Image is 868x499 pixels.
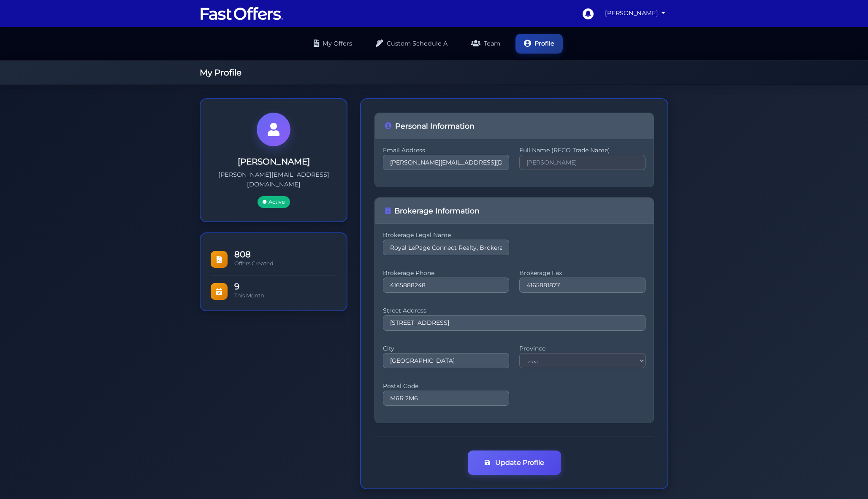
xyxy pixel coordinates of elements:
a: My Offers [305,34,361,54]
h3: [PERSON_NAME] [214,156,333,167]
a: Team [463,34,509,54]
h4: Brokerage Information [385,206,643,215]
label: Email Address [383,149,509,151]
span: Active [258,196,290,208]
label: Province [519,348,646,350]
label: Full Name (RECO Trade Name) [519,149,646,151]
label: Brokerage Phone [383,272,509,274]
span: This Month [234,292,264,299]
span: 9 [234,282,336,291]
label: City [383,348,509,350]
p: [PERSON_NAME][EMAIL_ADDRESS][DOMAIN_NAME] [214,170,333,189]
span: 808 [234,250,336,259]
label: Postal Code [383,385,509,387]
h1: My Profile [200,67,668,78]
label: Street Address [383,310,646,312]
span: Offers Created [234,260,274,267]
a: [PERSON_NAME] [602,5,668,22]
a: Custom Schedule A [367,34,456,54]
label: Brokerage Legal Name [383,234,509,236]
label: Brokerage Fax [519,272,646,274]
h4: Personal Information [385,121,643,130]
a: Profile [515,34,563,54]
button: Update Profile [468,450,561,475]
